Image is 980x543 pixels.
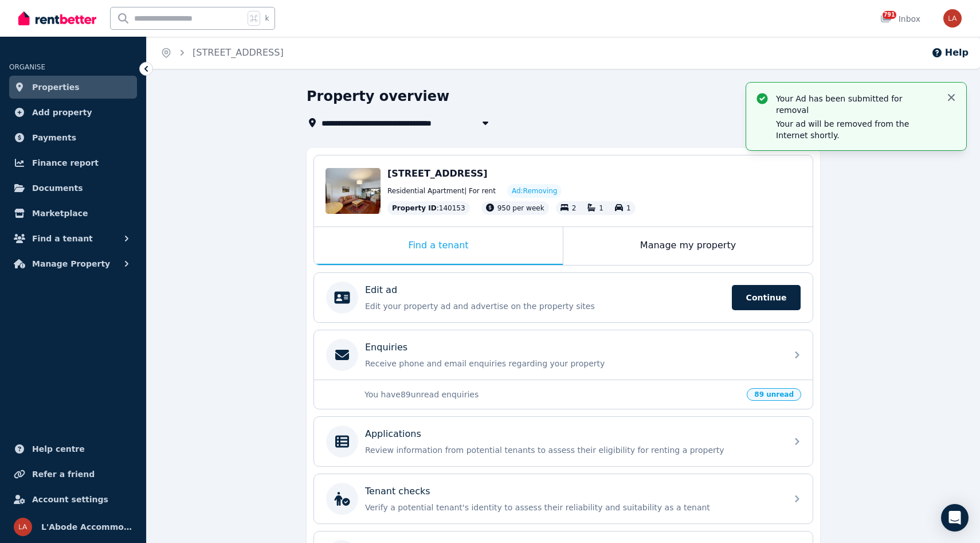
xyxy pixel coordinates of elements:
span: 950 per week [497,204,544,212]
button: Manage Property [9,252,137,275]
span: 89 unread [747,388,801,401]
button: Help [931,46,969,60]
a: Help centre [9,437,137,460]
span: Help centre [32,442,85,456]
span: Marketplace [32,206,88,220]
p: Enquiries [365,341,407,354]
p: Your ad will be removed from the Internet shortly. [776,118,936,141]
span: Payments [32,131,76,144]
span: Manage Property [32,257,110,271]
h1: Property overview [307,87,449,106]
span: 791 [883,11,896,19]
p: Edit your property ad and advertise on the property sites [365,300,725,312]
span: 1 [599,204,603,212]
a: [STREET_ADDRESS] [193,47,284,58]
div: Find a tenant [314,227,563,265]
a: EnquiriesReceive phone and email enquiries regarding your property [314,330,813,380]
a: Edit adEdit your property ad and advertise on the property sitesContinue [314,273,813,322]
a: Documents [9,177,137,200]
img: L'Abode Accommodation Specialist [943,9,962,28]
span: 2 [572,204,577,212]
p: Verify a potential tenant's identity to assess their reliability and suitability as a tenant [365,502,780,513]
a: ApplicationsReview information from potential tenants to assess their eligibility for renting a p... [314,417,813,466]
img: L'Abode Accommodation Specialist [14,518,32,536]
a: Marketplace [9,202,137,225]
span: k [265,14,269,23]
span: Find a tenant [32,232,93,245]
span: Add property [32,106,92,119]
a: Properties [9,76,137,99]
span: 1 [626,204,631,212]
a: Payments [9,126,137,149]
span: [STREET_ADDRESS] [387,168,488,179]
div: : 140153 [387,201,470,215]
nav: Breadcrumb [147,37,297,69]
span: ORGANISE [9,63,45,71]
a: Account settings [9,488,137,511]
p: Applications [365,427,421,441]
span: Refer a friend [32,467,95,481]
span: Properties [32,80,80,94]
span: Finance report [32,156,99,170]
p: Edit ad [365,283,397,297]
span: Ad: Removing [512,186,558,196]
div: Inbox [880,13,920,25]
a: Refer a friend [9,463,137,486]
span: Documents [32,181,83,195]
p: Tenant checks [365,485,430,498]
span: Continue [732,285,801,310]
span: L'Abode Accommodation Specialist [41,520,132,534]
p: Review information from potential tenants to assess their eligibility for renting a property [365,444,780,456]
p: You have 89 unread enquiries [364,389,740,400]
a: Add property [9,101,137,124]
span: Property ID [392,204,437,213]
span: Account settings [32,493,108,506]
p: Your Ad has been submitted for removal [776,93,936,116]
button: Find a tenant [9,227,137,250]
p: Receive phone and email enquiries regarding your property [365,358,780,369]
img: RentBetter [18,10,96,27]
div: Manage my property [563,227,813,265]
a: Tenant checksVerify a potential tenant's identity to assess their reliability and suitability as ... [314,474,813,524]
div: Open Intercom Messenger [941,504,969,532]
span: Residential Apartment | For rent [387,186,496,196]
a: Finance report [9,151,137,174]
